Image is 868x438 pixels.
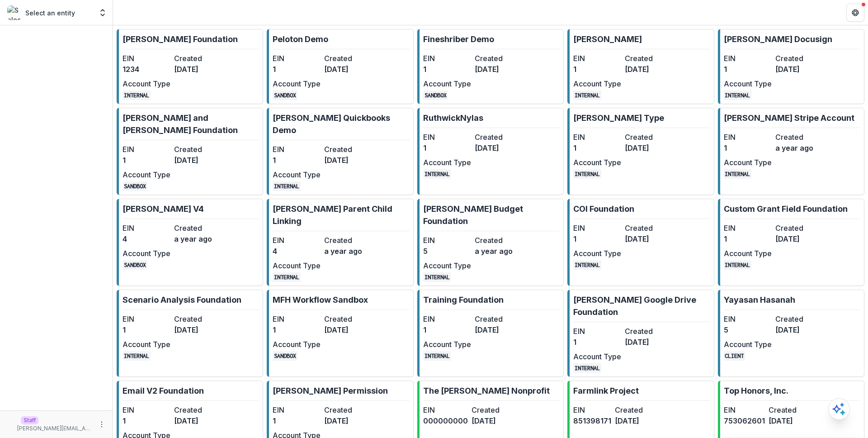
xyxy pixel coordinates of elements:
[567,290,714,377] a: [PERSON_NAME] Google Drive FoundationEIN1Created[DATE]Account TypeINTERNAL
[573,363,601,373] code: INTERNAL
[423,405,468,415] dt: EIN
[174,53,222,64] dt: Created
[775,143,823,153] dd: a year ago
[423,132,471,143] dt: EIN
[417,199,564,286] a: [PERSON_NAME] Budget FoundationEIN5Createda year agoAccount TypeINTERNAL
[273,144,321,155] dt: EIN
[615,415,653,426] dd: [DATE]
[123,324,170,335] dd: 1
[324,246,372,257] dd: a year ago
[724,112,854,124] p: [PERSON_NAME] Stripe Account
[324,53,372,64] dt: Created
[724,90,752,100] code: INTERNAL
[324,144,372,155] dt: Created
[475,132,523,143] dt: Created
[423,143,471,153] dd: 1
[174,233,222,244] dd: a year ago
[573,143,621,153] dd: 1
[423,294,504,306] p: Training Foundation
[117,108,263,195] a: [PERSON_NAME] and [PERSON_NAME] FoundationEIN1Created[DATE]Account TypeSANDBOX
[573,223,621,233] dt: EIN
[117,199,263,286] a: [PERSON_NAME] V4EIN4Createda year agoAccount TypeSANDBOX
[123,144,170,155] dt: EIN
[718,29,864,104] a: [PERSON_NAME] DocusignEIN1Created[DATE]Account TypeINTERNAL
[615,405,653,415] dt: Created
[724,405,765,415] dt: EIN
[718,108,864,195] a: [PERSON_NAME] Stripe AccountEIN1Createda year agoAccount TypeINTERNAL
[417,108,564,195] a: RuthwickNylasEIN1Created[DATE]Account TypeINTERNAL
[123,260,147,270] code: SANDBOX
[475,143,523,153] dd: [DATE]
[123,233,170,244] dd: 4
[423,169,451,179] code: INTERNAL
[273,314,321,324] dt: EIN
[123,351,151,361] code: INTERNAL
[417,290,564,377] a: Training FoundationEIN1Created[DATE]Account TypeINTERNAL
[273,169,321,180] dt: Account Type
[423,246,471,257] dd: 5
[475,53,523,64] dt: Created
[174,405,222,415] dt: Created
[273,33,328,45] p: Peloton Demo
[273,246,321,257] dd: 4
[423,33,494,45] p: Fineshriber Demo
[567,199,714,286] a: COI FoundationEIN1Created[DATE]Account TypeINTERNAL
[573,351,621,362] dt: Account Type
[423,203,560,227] p: [PERSON_NAME] Budget Foundation
[123,385,204,397] p: Email V2 Foundation
[718,199,864,286] a: Custom Grant Field FoundationEIN1Created[DATE]Account TypeINTERNAL
[573,405,611,415] dt: EIN
[775,324,823,335] dd: [DATE]
[567,108,714,195] a: [PERSON_NAME] TypeEIN1Created[DATE]Account TypeINTERNAL
[273,64,321,75] dd: 1
[123,294,241,306] p: Scenario Analysis Foundation
[423,385,550,397] p: The [PERSON_NAME] Nonprofit
[324,235,372,246] dt: Created
[625,223,673,233] dt: Created
[324,324,372,335] dd: [DATE]
[718,290,864,377] a: Yayasan HasanahEIN5Created[DATE]Account TypeCLIENT
[828,398,850,420] button: Open AI Assistant
[123,33,238,45] p: [PERSON_NAME] Foundation
[724,157,772,168] dt: Account Type
[775,223,823,233] dt: Created
[472,405,516,415] dt: Created
[724,248,772,259] dt: Account Type
[123,155,170,166] dd: 1
[573,53,621,64] dt: EIN
[573,33,642,45] p: [PERSON_NAME]
[123,223,170,233] dt: EIN
[573,415,611,426] dd: 851398171
[724,294,795,306] p: Yayasan Hasanah
[423,324,471,335] dd: 1
[775,233,823,244] dd: [DATE]
[324,415,372,426] dd: [DATE]
[573,326,621,337] dt: EIN
[573,248,621,259] dt: Account Type
[573,385,639,397] p: Farmlink Project
[324,64,372,75] dd: [DATE]
[724,223,772,233] dt: EIN
[625,132,673,143] dt: Created
[423,351,451,361] code: INTERNAL
[775,53,823,64] dt: Created
[573,260,601,270] code: INTERNAL
[475,246,523,257] dd: a year ago
[573,337,621,348] dd: 1
[724,64,772,75] dd: 1
[625,326,673,337] dt: Created
[423,272,451,282] code: INTERNAL
[273,112,409,136] p: [PERSON_NAME] Quickbooks Demo
[573,132,621,143] dt: EIN
[273,181,301,191] code: INTERNAL
[423,339,471,350] dt: Account Type
[724,339,772,350] dt: Account Type
[573,90,601,100] code: INTERNAL
[724,53,772,64] dt: EIN
[273,324,321,335] dd: 1
[625,143,673,153] dd: [DATE]
[625,337,673,348] dd: [DATE]
[475,324,523,335] dd: [DATE]
[21,416,38,424] p: Staff
[174,144,222,155] dt: Created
